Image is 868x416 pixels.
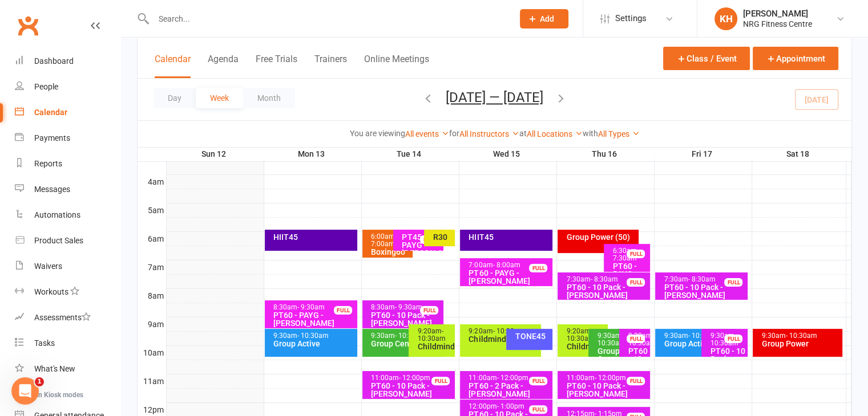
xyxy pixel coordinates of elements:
div: PT60 - 10 Pack - [PERSON_NAME] [663,283,745,299]
span: - 10:30am [785,332,817,340]
a: All events [405,129,449,138]
button: Add [520,9,568,28]
th: 6am [138,231,166,246]
div: Reports [34,159,62,168]
a: Tasks [15,331,120,356]
button: Trainers [314,54,347,78]
button: Free Trials [256,54,297,78]
th: 5am [138,203,166,217]
a: All Locations [527,129,583,138]
div: What's New [34,364,75,373]
span: - 10:30am [492,327,524,335]
th: 8am [138,288,166,303]
strong: with [583,129,598,138]
div: PT60 - 10 Pack - [PERSON_NAME] [627,347,648,387]
th: Fri 17 [654,147,752,161]
span: - 12:00pm [399,374,430,382]
div: 8:30am [370,304,441,311]
a: Workouts [15,279,120,305]
div: KH [714,7,737,30]
div: Automations [34,210,80,219]
a: Product Sales [15,228,120,254]
span: - 9:30am [395,303,422,311]
th: Mon 13 [264,147,361,161]
div: FULL [627,278,645,287]
div: PT60 - 10 Pack - [PERSON_NAME] [370,311,441,327]
a: Automations [15,202,120,228]
div: FULL [627,335,645,343]
div: Childminding [468,335,539,343]
div: 11:00am [468,374,550,382]
th: 4am [138,174,166,189]
span: - 1:00pm [496,402,524,410]
div: 6:00am [370,233,410,248]
div: Boxing60 [370,248,410,256]
span: 1 [35,377,44,386]
div: Dashboard [34,56,74,66]
span: - 10:30am [566,327,594,342]
th: 9am [138,317,166,331]
a: All Types [598,129,640,138]
span: - 10:30am [597,332,625,347]
div: 9:30am [663,332,734,340]
div: 11:00am [566,374,648,382]
a: Messages [15,177,120,202]
div: NRG Fitness Centre [743,19,812,29]
div: FULL [529,405,547,414]
a: Assessments [15,305,120,331]
input: Search... [150,11,505,27]
span: - 7:30am [612,247,638,262]
th: Thu 16 [556,147,654,161]
div: PT45 - PAYG - [PERSON_NAME] [401,233,441,257]
strong: for [449,129,459,138]
div: Assessments [34,313,91,322]
div: PT60 - 10 Pack - [PERSON_NAME] [566,382,648,398]
div: People [34,82,58,91]
button: Agenda [208,54,239,78]
div: 12:00pm [468,403,550,410]
div: 9:30am [627,332,648,347]
div: 9:30am [370,332,441,340]
div: PT60 - PAYG - [PERSON_NAME] [468,269,550,285]
th: Tue 14 [361,147,459,161]
span: Settings [615,6,647,31]
span: - 9:30am [297,303,325,311]
a: All Instructors [459,129,519,138]
div: FULL [529,264,547,272]
a: People [15,74,120,100]
div: 9:30am [596,332,636,347]
span: - 7:00am [371,233,397,248]
a: Dashboard [15,48,120,74]
span: - 10:30am [688,332,719,340]
span: - 8:30am [688,275,715,283]
div: 9:20am [468,328,539,335]
div: Tasks [34,338,55,348]
div: TONE45 [514,332,550,340]
div: 6:30am [612,247,648,262]
div: 9:30am [761,332,839,340]
span: - 8:30am [590,275,617,283]
div: PT60 - 2 Pack - [PERSON_NAME] [468,382,550,398]
span: - 10:30am [710,332,738,347]
iframe: Intercom live chat [11,377,39,405]
div: 8:30am [273,304,355,311]
div: Group Active [273,340,355,348]
th: 10am [138,345,166,360]
button: [DATE] — [DATE] [446,89,543,105]
button: Appointment [753,47,838,70]
a: Reports [15,151,120,177]
th: 7am [138,260,166,274]
div: Group Active [663,340,734,348]
button: Class / Event [663,47,750,70]
div: FULL [334,306,352,315]
a: What's New [15,356,120,382]
a: Calendar [15,100,120,125]
div: 9:30am [273,332,355,340]
div: 7:30am [663,276,745,283]
span: - 8:00am [492,261,520,269]
div: PT60 - PAYG - [PERSON_NAME] [612,262,648,286]
div: R30 [432,233,453,241]
div: 9:20am [417,328,453,342]
div: Payments [34,133,70,142]
div: FULL [627,377,645,385]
